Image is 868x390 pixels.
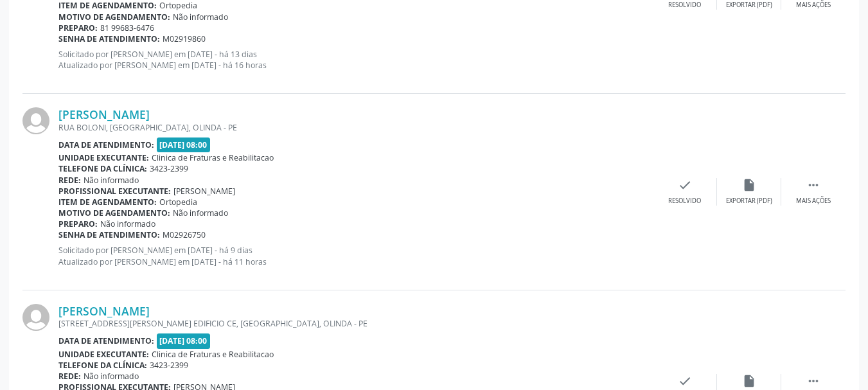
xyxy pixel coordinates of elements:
span: Não informado [173,208,228,218]
b: Preparo: [58,218,98,229]
span: [DATE] 08:00 [157,137,211,152]
div: Resolvido [668,197,701,206]
p: Solicitado por [PERSON_NAME] em [DATE] - há 9 dias Atualizado por [PERSON_NAME] em [DATE] - há 11... [58,245,653,267]
b: Telefone da clínica: [58,360,147,371]
div: Resolvido [668,1,701,10]
i: check [678,178,692,192]
img: img [22,304,49,331]
b: Senha de atendimento: [58,229,160,240]
span: Clinica de Fraturas e Reabilitacao [152,152,274,163]
div: Exportar (PDF) [726,1,772,10]
b: Data de atendimento: [58,139,154,150]
b: Item de agendamento: [58,197,157,208]
div: [STREET_ADDRESS][PERSON_NAME] EDIFICIO CE, [GEOGRAPHIC_DATA], OLINDA - PE [58,318,653,329]
span: [DATE] 08:00 [157,333,211,348]
div: RUA BOLONI, [GEOGRAPHIC_DATA], OLINDA - PE [58,122,653,133]
span: 3423-2399 [150,163,188,174]
a: [PERSON_NAME] [58,304,150,318]
span: Não informado [100,218,155,229]
span: Não informado [84,371,139,382]
i:  [806,178,820,192]
b: Motivo de agendamento: [58,208,170,218]
i: insert_drive_file [742,178,756,192]
i:  [806,374,820,388]
span: Não informado [173,12,228,22]
b: Data de atendimento: [58,335,154,346]
p: Solicitado por [PERSON_NAME] em [DATE] - há 13 dias Atualizado por [PERSON_NAME] em [DATE] - há 1... [58,49,653,71]
b: Rede: [58,175,81,186]
span: Ortopedia [159,197,197,208]
span: 3423-2399 [150,360,188,371]
i: insert_drive_file [742,374,756,388]
span: M02926750 [163,229,206,240]
div: Mais ações [796,197,831,206]
b: Rede: [58,371,81,382]
b: Unidade executante: [58,349,149,360]
b: Motivo de agendamento: [58,12,170,22]
b: Senha de atendimento: [58,33,160,44]
img: img [22,107,49,134]
span: Clinica de Fraturas e Reabilitacao [152,349,274,360]
b: Unidade executante: [58,152,149,163]
b: Profissional executante: [58,186,171,197]
div: Mais ações [796,1,831,10]
span: M02919860 [163,33,206,44]
i: check [678,374,692,388]
b: Telefone da clínica: [58,163,147,174]
b: Preparo: [58,22,98,33]
span: [PERSON_NAME] [173,186,235,197]
div: Exportar (PDF) [726,197,772,206]
a: [PERSON_NAME] [58,107,150,121]
span: 81 99683-6476 [100,22,154,33]
span: Não informado [84,175,139,186]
